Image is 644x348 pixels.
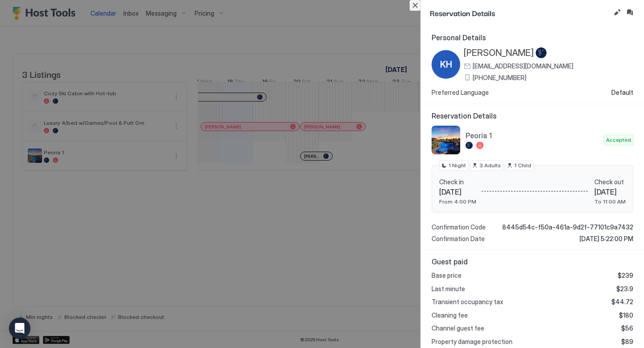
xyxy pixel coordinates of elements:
[432,298,503,306] span: Transient occupancy tax
[473,74,526,82] span: [PHONE_NUMBER]
[606,136,631,144] span: Accepted
[432,223,486,231] span: Confirmation Code
[432,324,484,332] span: Channel guest fee
[479,161,501,170] span: 3 Adults
[440,58,452,71] span: KH
[432,285,465,293] span: Last minute
[611,298,633,306] span: $44.72
[502,223,633,231] span: 8445d54c-f50a-461a-9d2f-77101c9a7432
[439,198,476,205] span: From 4:00 PM
[432,89,489,97] span: Preferred Language
[621,338,633,346] span: $89
[611,89,633,97] span: Default
[594,187,626,196] span: [DATE]
[594,178,626,186] span: Check out
[619,311,633,319] span: $180
[466,131,600,140] span: Peoria 1
[432,338,513,346] span: Property damage protection
[514,161,531,170] span: 1 Child
[432,111,633,120] span: Reservation Details
[432,235,485,243] span: Confirmation Date
[473,62,573,70] span: [EMAIL_ADDRESS][DOMAIN_NAME]
[432,257,633,266] span: Guest paid
[594,198,626,205] span: To 11:00 AM
[618,272,633,280] span: $239
[439,187,476,196] span: [DATE]
[612,7,623,18] button: Edit reservation
[432,126,460,154] div: listing image
[616,285,633,293] span: $23.9
[449,161,466,170] span: 1 Night
[439,178,476,186] span: Check in
[624,7,635,18] button: Inbox
[621,324,633,332] span: $56
[430,7,610,18] span: Reservation Details
[464,47,534,59] span: [PERSON_NAME]
[580,235,633,243] span: [DATE] 5:22:00 PM
[432,311,468,319] span: Cleaning fee
[432,272,462,280] span: Base price
[9,318,30,339] div: Open Intercom Messenger
[432,33,633,42] span: Personal Details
